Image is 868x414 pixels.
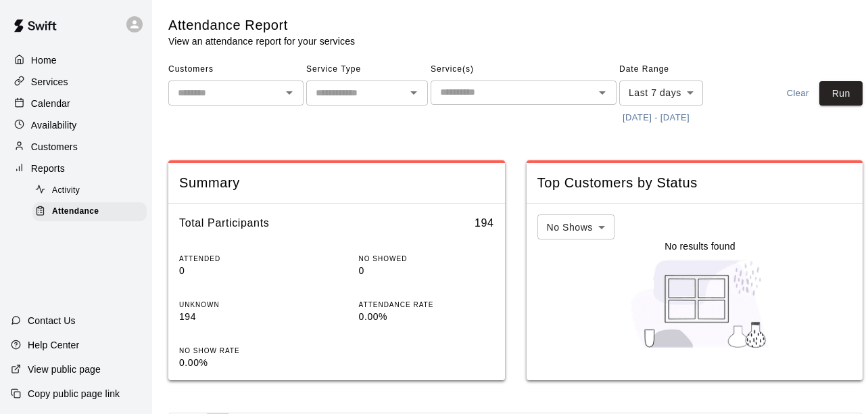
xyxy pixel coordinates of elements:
span: Attendance [52,205,99,218]
p: NO SHOW RATE [179,346,314,356]
p: Home [31,53,57,67]
p: NO SHOWED [359,254,494,264]
p: 0 [179,264,314,278]
p: Customers [31,140,78,154]
p: Copy public page link [28,387,120,400]
p: No results found [665,239,735,253]
div: Last 7 days [619,80,703,106]
span: Activity [52,184,80,198]
button: Open [280,83,299,102]
span: Summary [179,174,494,192]
span: Top Customers by Status [537,174,852,192]
p: ATTENDANCE RATE [359,300,494,310]
p: Contact Us [28,314,76,327]
p: View public page [28,363,101,376]
button: Clear [776,81,819,106]
span: Date Range [619,59,738,80]
img: Nothing to see here [624,253,776,354]
a: Customers [11,137,141,157]
p: Calendar [31,97,70,110]
p: Services [31,75,68,89]
span: Service(s) [431,59,617,80]
p: View an attendance report for your services [168,34,355,48]
p: ATTENDED [179,254,314,264]
div: No Shows [537,214,614,239]
div: Attendance [32,202,147,221]
a: Availability [11,115,141,135]
button: Open [404,83,423,102]
p: 0.00% [179,356,314,370]
p: 0.00% [359,310,494,324]
a: Services [11,72,141,92]
span: Service Type [306,59,428,80]
p: Reports [31,162,65,175]
div: Activity [32,181,147,200]
p: 0 [359,264,494,278]
span: Customers [168,59,304,80]
h6: Total Participants [179,214,269,232]
button: [DATE] - [DATE] [619,108,693,129]
a: Home [11,50,141,70]
p: UNKNOWN [179,300,314,310]
p: 194 [179,310,314,324]
p: Availability [31,118,77,132]
p: Help Center [28,338,79,352]
a: Calendar [11,93,141,114]
a: Reports [11,158,141,179]
a: Activity [32,180,152,201]
a: Attendance [32,201,152,222]
h5: Attendance Report [168,16,355,34]
h6: 194 [475,214,494,232]
button: Open [593,83,612,102]
button: Run [819,81,863,106]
